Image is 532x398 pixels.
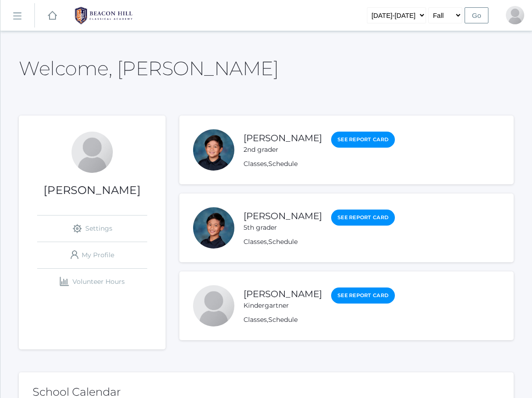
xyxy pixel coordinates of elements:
[506,6,524,24] div: Lew Soratorio
[193,285,234,326] div: Kailo Soratorio
[268,160,298,168] a: Schedule
[244,315,267,324] a: Classes
[244,223,322,232] div: 5th grader
[244,315,395,325] div: ,
[244,160,267,168] a: Classes
[331,132,395,148] a: See Report Card
[331,287,395,304] a: See Report Card
[72,132,113,173] div: Lew Soratorio
[244,288,322,299] a: [PERSON_NAME]
[37,216,147,242] a: Settings
[193,207,234,249] div: Matteo Soratorio
[268,238,298,246] a: Schedule
[244,210,322,221] a: [PERSON_NAME]
[331,210,395,226] a: See Report Card
[193,129,234,171] div: Nico Soratorio
[244,301,322,310] div: Kindergartner
[465,7,488,23] input: Go
[37,269,147,295] a: Volunteer Hours
[19,58,278,79] h2: Welcome, [PERSON_NAME]
[244,159,395,169] div: ,
[268,315,298,324] a: Schedule
[244,238,267,246] a: Classes
[244,237,395,247] div: ,
[33,386,500,398] h2: School Calendar
[244,133,322,144] a: [PERSON_NAME]
[19,184,166,196] h1: [PERSON_NAME]
[69,4,138,27] img: BHCALogos-05-308ed15e86a5a0abce9b8dd61676a3503ac9727e845dece92d48e8588c001991.png
[37,242,147,268] a: My Profile
[244,145,322,155] div: 2nd grader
